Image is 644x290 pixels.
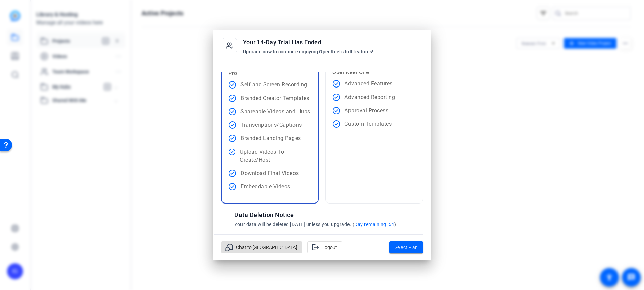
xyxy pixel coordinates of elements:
[221,241,302,253] button: Chat to [GEOGRAPHIC_DATA]
[240,148,311,164] p: Upload Videos To Create/Host
[243,48,374,55] p: Upgrade now to continue enjoying OpenReel's full features!
[240,134,301,142] p: Branded Landing Pages
[240,183,290,191] p: Embeddable Videos
[236,241,297,254] span: Chat to [GEOGRAPHIC_DATA]
[243,38,321,47] h2: Your 14-Day Trial Has Ended
[240,121,302,129] p: Transcriptions/Captions
[234,221,410,228] p: Your data will be deleted [DATE] unless you upgrade. ( )
[354,222,394,227] span: Day remaining: 54
[240,169,299,177] p: Download Final Videos
[240,81,307,89] p: Self and Screen Recording
[307,241,342,253] button: Logout
[234,210,410,220] h2: Data Deletion Notice
[228,69,281,77] p: Pro
[344,93,395,101] p: Advanced Reporting
[322,241,337,254] span: Logout
[240,94,309,102] p: Branded Creator Templates
[389,241,423,253] button: Select Plan
[311,243,320,252] mat-icon: logout
[395,243,418,251] span: Select Plan
[344,80,393,88] p: Advanced Features
[344,107,388,115] p: Approval Process
[240,108,310,116] p: Shareable Videos and Hubs
[344,120,392,128] p: Custom Templates
[332,68,374,76] p: OpenReel One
